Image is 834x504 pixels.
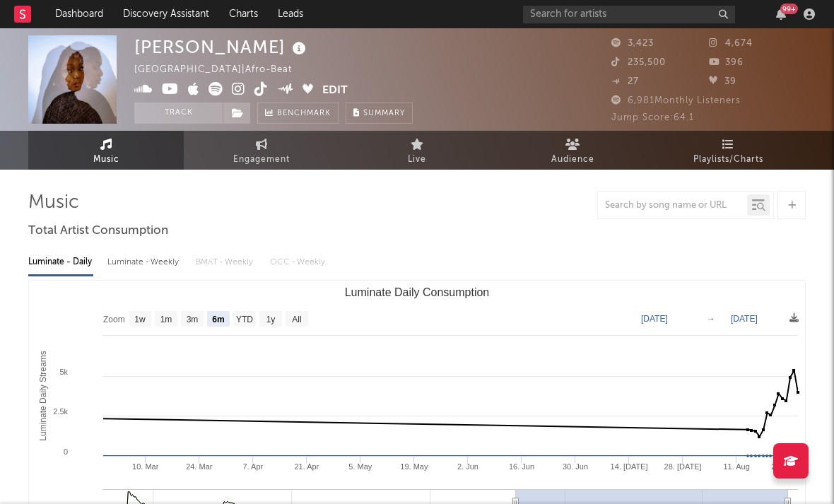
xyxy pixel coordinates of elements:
span: Engagement [233,151,290,168]
text: 25. Aug [771,462,797,471]
span: Music [93,151,119,168]
text: 24. Mar [186,462,213,471]
div: [PERSON_NAME] [134,35,310,59]
div: 99 + [780,4,798,14]
text: YTD [236,315,253,324]
a: Music [28,131,184,170]
text: 21. Apr [294,462,319,471]
text: 5. May [348,462,372,471]
a: Benchmark [257,102,339,124]
span: 235,500 [611,58,666,67]
span: Jump Score: 64.1 [611,113,694,122]
input: Search for artists [523,6,735,23]
span: 3,423 [611,39,654,48]
text: Luminate Daily Consumption [345,286,490,298]
span: Total Artist Consumption [28,223,168,240]
button: 99+ [776,8,786,20]
text: 28. [DATE] [664,462,702,471]
span: Live [408,151,426,168]
text: 1w [134,315,146,324]
button: Edit [322,82,348,100]
text: Luminate Daily Streams [38,351,48,440]
span: Playlists/Charts [693,151,763,168]
text: 2.5k [53,407,68,416]
span: Summary [363,110,405,117]
text: 19. May [400,462,428,471]
text: 5k [59,368,68,376]
span: 396 [709,58,744,67]
span: 39 [709,77,736,86]
text: 1y [266,315,276,324]
span: 4,674 [709,39,753,48]
div: Luminate - Daily [28,250,93,274]
text: All [292,315,301,324]
a: Engagement [184,131,339,170]
button: Track [134,102,223,124]
a: Live [339,131,495,170]
text: 7. Apr [242,462,263,471]
span: Audience [551,151,594,168]
text: 3m [187,315,199,324]
text: [DATE] [731,314,758,324]
a: Audience [495,131,650,170]
text: 11. Aug [723,462,749,471]
text: [DATE] [641,314,668,324]
text: 1m [160,315,172,324]
text: 6m [212,315,224,324]
text: → [707,314,715,324]
text: Zoom [103,315,125,324]
span: 6,981 Monthly Listeners [611,96,741,105]
button: Summary [346,102,413,124]
text: 2. Jun [457,462,478,471]
text: 10. Mar [132,462,159,471]
input: Search by song name or URL [598,200,747,211]
div: Luminate - Weekly [107,250,182,274]
text: 0 [64,447,68,456]
div: [GEOGRAPHIC_DATA] | Afro-Beat [134,61,308,78]
text: 30. Jun [563,462,588,471]
text: 14. [DATE] [611,462,648,471]
text: 16. Jun [509,462,534,471]
span: 27 [611,77,639,86]
span: Benchmark [277,105,331,122]
a: Playlists/Charts [650,131,806,170]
